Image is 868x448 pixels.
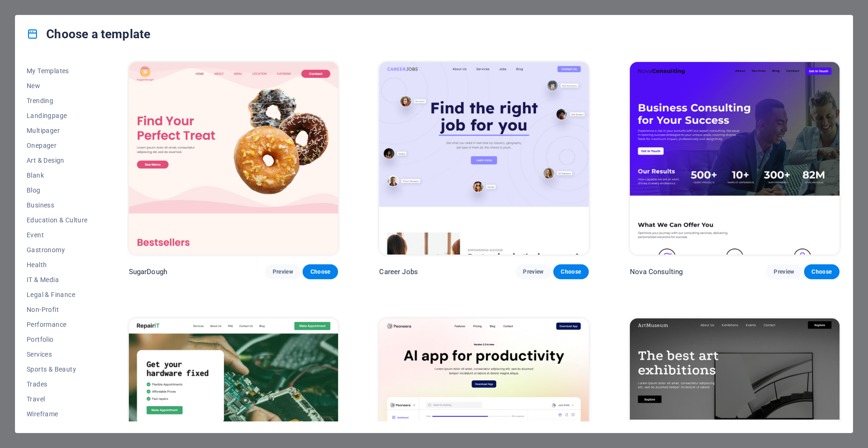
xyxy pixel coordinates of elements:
[27,410,88,418] span: Wireframe
[27,257,88,272] button: Health
[27,198,88,213] button: Business
[27,246,88,254] span: Gastronomy
[27,186,88,194] span: Blog
[27,172,88,179] span: Blank
[129,267,167,276] p: SugarDough
[27,347,88,362] button: Services
[27,351,88,358] span: Services
[27,78,88,93] button: New
[27,231,88,239] span: Event
[27,97,88,104] span: Trending
[27,362,88,377] button: Sports & Beauty
[804,264,840,279] button: Choose
[27,67,88,75] span: My Templates
[27,138,88,153] button: Onepager
[523,268,543,276] span: Preview
[27,108,88,123] button: Landingpage
[27,127,88,134] span: Multipager
[515,264,551,279] button: Preview
[27,377,88,392] button: Trades
[27,242,88,257] button: Gastronomy
[812,268,832,276] span: Choose
[27,321,88,328] span: Performance
[27,380,88,388] span: Trades
[27,336,88,343] span: Portfolio
[27,63,88,78] button: My Templates
[27,365,88,373] span: Sports & Beauty
[27,123,88,138] button: Multipager
[27,183,88,198] button: Blog
[27,306,88,313] span: Non-Profit
[27,272,88,287] button: IT & Media
[630,62,840,255] img: Nova Consulting
[27,157,88,164] span: Art & Design
[27,227,88,242] button: Event
[265,264,301,279] button: Preview
[553,264,589,279] button: Choose
[561,268,581,276] span: Choose
[27,261,88,269] span: Health
[379,267,418,276] p: Career Jobs
[27,82,88,90] span: New
[27,332,88,347] button: Portfolio
[27,27,150,41] h4: Choose a template
[27,153,88,168] button: Art & Design
[630,267,683,276] p: Nova Consulting
[27,276,88,283] span: IT & Media
[766,264,802,279] button: Preview
[27,395,88,403] span: Travel
[27,213,88,227] button: Education & Culture
[27,291,88,298] span: Legal & Finance
[27,407,88,421] button: Wireframe
[379,62,589,255] img: Career Jobs
[273,268,293,276] span: Preview
[303,264,338,279] button: Choose
[129,62,339,255] img: SugarDough
[27,392,88,407] button: Travel
[27,317,88,332] button: Performance
[27,93,88,108] button: Trending
[27,168,88,183] button: Blank
[310,268,331,276] span: Choose
[27,302,88,317] button: Non-Profit
[27,201,88,209] span: Business
[27,112,88,119] span: Landingpage
[27,216,88,224] span: Education & Culture
[774,268,794,276] span: Preview
[27,287,88,302] button: Legal & Finance
[27,142,88,149] span: Onepager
